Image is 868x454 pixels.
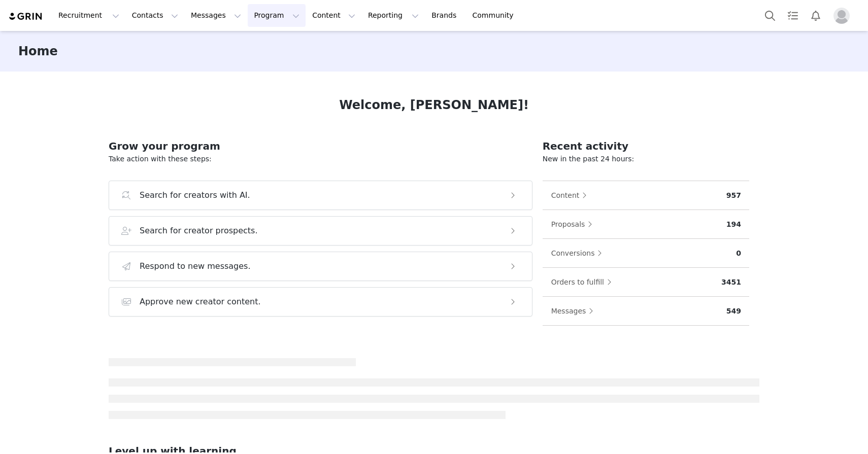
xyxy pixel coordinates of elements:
[551,187,592,203] button: Content
[140,189,250,201] h3: Search for creators with AI.
[551,216,598,232] button: Proposals
[339,96,529,114] h1: Welcome, [PERSON_NAME]!
[140,225,258,237] h3: Search for creator prospects.
[109,252,532,281] button: Respond to new messages.
[551,245,608,261] button: Conversions
[551,274,617,290] button: Orders to fulfill
[782,4,804,27] a: Tasks
[827,8,860,24] button: Profile
[109,287,532,317] button: Approve new creator content.
[109,138,532,154] h2: Grow your program
[466,4,524,27] a: Community
[109,181,532,210] button: Search for creators with AI.
[126,4,184,27] button: Contacts
[543,154,749,164] p: New in the past 24 hours:
[726,190,741,201] p: 957
[759,4,781,27] button: Search
[543,138,749,154] h2: Recent activity
[551,303,599,319] button: Messages
[109,216,532,246] button: Search for creator prospects.
[362,4,425,27] button: Reporting
[52,4,125,27] button: Recruitment
[109,154,532,164] p: Take action with these steps:
[736,248,741,259] p: 0
[726,306,741,317] p: 549
[721,277,741,288] p: 3451
[306,4,361,27] button: Content
[805,4,827,27] button: Notifications
[726,219,741,230] p: 194
[833,8,850,24] img: placeholder-profile.jpg
[140,296,261,308] h3: Approve new creator content.
[8,12,44,21] img: grin logo
[18,42,58,60] h3: Home
[185,4,247,27] button: Messages
[248,4,306,27] button: Program
[140,260,251,272] h3: Respond to new messages.
[425,4,465,27] a: Brands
